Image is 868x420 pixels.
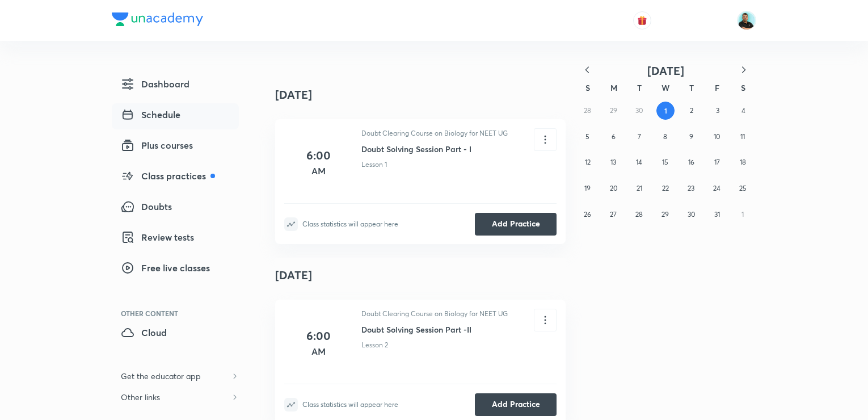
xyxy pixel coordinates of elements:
[767,376,856,408] iframe: Help widget launcher
[121,261,210,275] span: Free live classes
[708,153,726,171] button: October 17, 2025
[112,134,239,160] a: Plus courses
[306,147,331,164] h4: 6:00
[112,226,239,252] a: Review tests
[637,15,647,26] img: avatar
[604,179,622,198] button: October 20, 2025
[682,153,700,171] button: October 16, 2025
[604,153,622,171] button: October 13, 2025
[121,77,189,91] span: Dashboard
[579,205,597,224] button: October 26, 2025
[739,184,747,192] abbr: October 25, 2025
[361,340,388,350] p: Lesson 2
[361,143,508,155] h6: Doubt Solving Session Part - I
[708,179,726,198] button: October 24, 2025
[714,158,720,166] abbr: October 17, 2025
[302,220,398,228] div: Class statistics will appear here
[112,387,169,408] h6: Other links
[656,102,675,120] button: October 1, 2025
[734,153,752,171] button: October 18, 2025
[656,128,675,146] button: October 8, 2025
[284,398,298,411] img: statistics-icon
[741,82,745,93] abbr: Saturday
[635,210,643,219] abbr: October 28, 2025
[689,82,694,93] abbr: Thursday
[604,205,622,224] button: October 27, 2025
[647,63,684,78] span: [DATE]
[361,324,508,335] h6: Doubt Solving Session Part -II
[734,179,752,198] button: October 25, 2025
[579,179,597,198] button: October 19, 2025
[112,73,239,99] a: Dashboard
[713,184,720,192] abbr: October 24, 2025
[121,108,180,121] span: Schedule
[682,179,700,198] button: October 23, 2025
[121,169,215,183] span: Class practices
[604,128,622,146] button: October 6, 2025
[112,12,203,29] a: Company Logo
[682,128,700,146] button: October 9, 2025
[610,82,617,93] abbr: Monday
[737,11,756,30] img: Abhishek Agnihotri
[600,64,731,78] button: [DATE]
[637,82,642,93] abbr: Tuesday
[302,401,398,409] div: Class statistics will appear here
[740,158,746,166] abbr: October 18, 2025
[708,205,726,224] button: October 31, 2025
[579,153,597,171] button: October 12, 2025
[275,77,566,112] h4: [DATE]
[610,210,617,219] abbr: October 27, 2025
[121,230,194,244] span: Review tests
[311,345,326,358] h5: AM
[284,217,298,231] img: statistics-icon
[121,138,193,152] span: Plus courses
[585,132,589,141] abbr: October 5, 2025
[741,106,745,115] abbr: October 4, 2025
[740,132,745,141] abbr: October 11, 2025
[630,153,648,171] button: October 14, 2025
[112,321,239,347] a: Cloud
[661,82,669,93] abbr: Wednesday
[637,184,642,192] abbr: October 21, 2025
[610,158,616,166] abbr: October 13, 2025
[636,158,642,166] abbr: October 14, 2025
[630,128,648,146] button: October 7, 2025
[584,210,591,219] abbr: October 26, 2025
[715,82,719,93] abbr: Friday
[112,257,239,283] a: Free live classes
[112,366,210,387] h6: Get the educator app
[638,132,641,141] abbr: October 7, 2025
[734,102,752,120] button: October 4, 2025
[475,213,557,236] button: Add Practice
[663,132,667,141] abbr: October 8, 2025
[690,106,693,115] abbr: October 2, 2025
[688,184,694,192] abbr: October 23, 2025
[311,164,326,178] h5: AM
[112,165,239,191] a: Class practices
[734,128,752,146] button: October 11, 2025
[475,393,557,416] button: Add Practice
[664,106,667,115] abbr: October 1, 2025
[716,106,719,115] abbr: October 3, 2025
[121,200,172,213] span: Doubts
[688,158,694,166] abbr: October 16, 2025
[306,327,331,345] h4: 6:00
[714,210,720,219] abbr: October 31, 2025
[112,103,239,129] a: Schedule
[630,205,648,224] button: October 28, 2025
[275,258,566,293] h4: [DATE]
[662,184,669,192] abbr: October 22, 2025
[612,132,616,141] abbr: October 6, 2025
[661,210,669,219] abbr: October 29, 2025
[682,205,700,224] button: October 30, 2025
[361,159,387,170] p: Lesson 1
[656,153,675,171] button: October 15, 2025
[610,184,617,192] abbr: October 20, 2025
[709,102,727,120] button: October 3, 2025
[689,132,693,141] abbr: October 9, 2025
[361,309,508,319] p: Doubt Clearing Course on Biology for NEET UG
[121,310,239,317] div: Other Content
[121,326,167,339] span: Cloud
[630,179,648,198] button: October 21, 2025
[361,128,508,138] p: Doubt Clearing Course on Biology for NEET UG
